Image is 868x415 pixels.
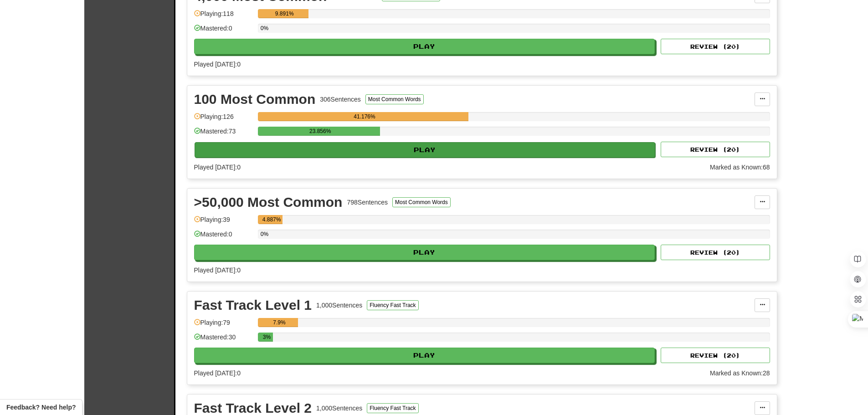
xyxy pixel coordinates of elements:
[367,403,418,413] button: Fluency Fast Track
[316,301,362,310] div: 1,000 Sentences
[194,92,316,106] div: 100 Most Common
[661,142,770,157] button: Review (20)
[710,369,770,378] div: Marked as Known: 28
[365,94,424,104] button: Most Common Words
[261,215,283,224] div: 4.887%
[194,333,253,348] div: Mastered: 30
[261,333,273,342] div: 3%
[710,163,770,172] div: Marked as Known: 68
[261,318,298,327] div: 7.9%
[194,298,312,312] div: Fast Track Level 1
[194,401,312,415] div: Fast Track Level 2
[194,369,241,377] span: Played [DATE]: 0
[194,127,253,142] div: Mastered: 73
[6,403,76,412] span: Open feedback widget
[392,197,451,207] button: Most Common Words
[194,9,253,24] div: Playing: 118
[661,245,770,260] button: Review (20)
[194,245,655,260] button: Play
[194,61,241,68] span: Played [DATE]: 0
[194,112,253,127] div: Playing: 126
[194,24,253,39] div: Mastered: 0
[316,404,362,413] div: 1,000 Sentences
[194,195,343,209] div: >50,000 Most Common
[194,230,253,245] div: Mastered: 0
[194,164,241,171] span: Played [DATE]: 0
[661,348,770,363] button: Review (20)
[194,348,655,363] button: Play
[195,142,656,158] button: Play
[320,95,361,104] div: 306 Sentences
[261,9,308,18] div: 9.891%
[261,127,380,136] div: 23.856%
[194,266,241,274] span: Played [DATE]: 0
[367,300,418,310] button: Fluency Fast Track
[661,39,770,54] button: Review (20)
[347,198,388,207] div: 798 Sentences
[261,112,469,121] div: 41.176%
[194,39,655,54] button: Play
[194,215,253,230] div: Playing: 39
[194,318,253,333] div: Playing: 79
